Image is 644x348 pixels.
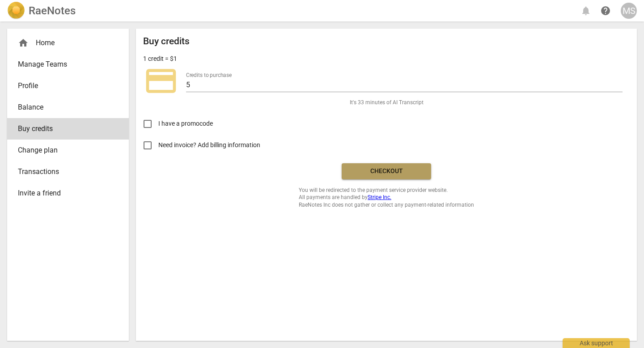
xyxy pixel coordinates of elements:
[600,5,611,16] span: help
[299,187,474,209] span: You will be redirected to the payment service provider website. All payments are handled by RaeNo...
[350,99,424,106] span: It's 33 minutes of AI Transcript
[158,140,262,150] span: Need invoice? Add billing information
[143,63,179,99] span: credit_card
[143,36,190,47] h2: Buy credits
[158,119,213,128] span: I have a promocode
[186,72,232,78] label: Credits to purchase
[7,54,129,75] a: Manage Teams
[7,161,129,182] a: Transactions
[7,140,129,161] a: Change plan
[349,167,424,176] span: Checkout
[18,81,111,91] span: Profile
[18,102,111,113] span: Balance
[18,59,111,70] span: Manage Teams
[563,338,630,348] div: Ask support
[18,166,111,177] span: Transactions
[18,38,111,48] div: Home
[18,123,111,134] span: Buy credits
[7,75,129,97] a: Profile
[7,2,25,20] img: Logo
[18,145,111,156] span: Change plan
[7,118,129,140] a: Buy credits
[7,32,129,54] div: Home
[368,194,391,200] a: Stripe Inc.
[597,3,614,19] a: Help
[18,38,29,48] span: home
[7,97,129,118] a: Balance
[621,3,637,19] button: MS
[342,163,431,179] button: Checkout
[18,188,111,199] span: Invite a friend
[7,182,129,204] a: Invite a friend
[7,2,76,20] a: LogoRaeNotes
[143,54,177,64] p: 1 credit = $1
[29,4,76,17] h2: RaeNotes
